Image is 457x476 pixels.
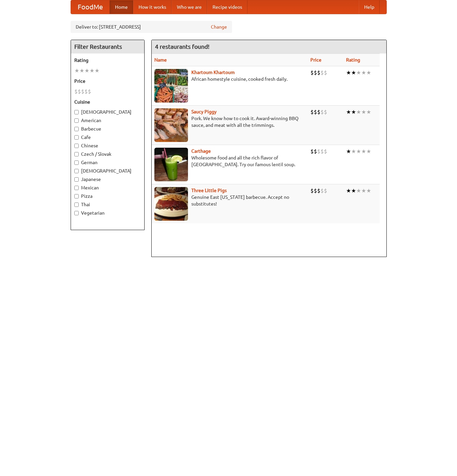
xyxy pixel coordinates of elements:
[74,67,79,74] li: ★
[324,69,327,76] li: $
[366,69,371,76] li: ★
[74,109,141,115] label: [DEMOGRAPHIC_DATA]
[154,148,188,181] img: carthage.jpg
[317,108,320,116] li: $
[74,159,141,166] label: German
[78,88,81,95] li: $
[74,211,79,215] input: Vegetarian
[110,0,133,14] a: Home
[314,187,317,194] li: $
[74,186,79,190] input: Mexican
[320,108,324,116] li: $
[361,148,366,155] li: ★
[74,142,141,149] label: Chinese
[310,108,314,116] li: $
[84,88,88,95] li: $
[310,148,314,155] li: $
[74,88,78,95] li: $
[314,148,317,155] li: $
[74,194,79,198] input: Pizza
[346,69,351,76] li: ★
[154,108,188,142] img: saucy.jpg
[74,134,141,141] label: Cafe
[346,148,351,155] li: ★
[74,117,141,124] label: American
[74,193,141,199] label: Pizza
[310,187,314,194] li: $
[84,67,89,74] li: ★
[361,187,366,194] li: ★
[88,88,91,95] li: $
[191,70,235,75] a: Khartoum Khartoum
[317,187,320,194] li: $
[74,78,141,84] h5: Price
[366,148,371,155] li: ★
[74,118,79,123] input: American
[74,125,141,132] label: Barbecue
[361,69,366,76] li: ★
[351,69,356,76] li: ★
[154,187,188,221] img: littlepigs.jpg
[154,115,305,129] p: Pork. We know how to cook it. Award-winning BBQ sauce, and meat with all the trimmings.
[314,108,317,116] li: $
[191,148,211,154] a: Carthage
[356,148,361,155] li: ★
[74,201,141,208] label: Thai
[310,57,321,63] a: Price
[366,108,371,116] li: ★
[74,144,79,148] input: Chinese
[172,0,207,14] a: Who we are
[74,177,79,182] input: Japanese
[191,188,227,193] a: Three Little Pigs
[154,154,305,168] p: Wholesome food and all the rich flavor of [GEOGRAPHIC_DATA]. Try our famous lentil soup.
[191,109,217,114] a: Saucy Piggy
[154,76,305,82] p: African homestyle cuisine, cooked fresh daily.
[359,0,380,14] a: Help
[317,148,320,155] li: $
[74,168,141,174] label: [DEMOGRAPHIC_DATA]
[154,194,305,207] p: Genuine East [US_STATE] barbecue. Accept no substitutes!
[346,57,360,63] a: Rating
[356,108,361,116] li: ★
[74,151,141,157] label: Czech / Slovak
[346,187,351,194] li: ★
[351,148,356,155] li: ★
[74,203,79,207] input: Thai
[74,110,79,114] input: [DEMOGRAPHIC_DATA]
[94,67,100,74] li: ★
[79,67,84,74] li: ★
[71,40,144,53] h4: Filter Restaurants
[211,24,227,30] a: Change
[324,148,327,155] li: $
[81,88,84,95] li: $
[207,0,247,14] a: Recipe videos
[71,21,232,33] div: Deliver to: [STREET_ADDRESS]
[74,127,79,131] input: Barbecue
[154,57,167,63] a: Name
[74,160,79,165] input: German
[89,67,94,74] li: ★
[317,69,320,76] li: $
[356,187,361,194] li: ★
[74,57,141,64] h5: Rating
[366,187,371,194] li: ★
[74,169,79,173] input: [DEMOGRAPHIC_DATA]
[74,99,141,105] h5: Cuisine
[346,108,351,116] li: ★
[74,210,141,216] label: Vegetarian
[155,43,210,50] ng-pluralize: 4 restaurants found!
[324,187,327,194] li: $
[154,69,188,103] img: khartoum.jpg
[74,184,141,191] label: Mexican
[320,148,324,155] li: $
[324,108,327,116] li: $
[351,108,356,116] li: ★
[320,187,324,194] li: $
[361,108,366,116] li: ★
[74,176,141,183] label: Japanese
[74,152,79,156] input: Czech / Slovak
